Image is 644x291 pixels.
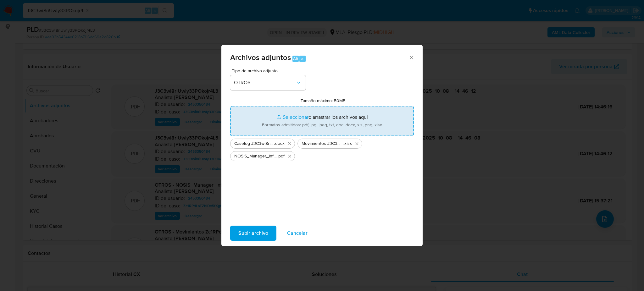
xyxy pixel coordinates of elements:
span: Caselog J3C3wi8riUwly33POkojr4L3_2025_10_07_08_25_47 [234,140,274,147]
ul: Archivos seleccionados [230,136,414,161]
button: Eliminar Movimientos J3C3wi8riUwly33POkojr4L3.xlsx [353,140,361,147]
button: Eliminar Caselog J3C3wi8riUwly33POkojr4L3_2025_10_07_08_25_47.docx [286,140,293,147]
label: Tamaño máximo: 50MB [301,98,346,103]
span: Subir archivo [238,226,268,240]
span: .xlsx [343,140,352,147]
span: a [301,56,303,62]
button: Subir archivo [230,226,276,241]
span: .pdf [277,153,285,159]
span: NOSIS_Manager_InformeIndividual_20961598800_654924_20251007100144 [234,153,277,159]
span: Movimientos J3C3wi8riUwly33POkojr4L3 [302,140,343,147]
button: Cerrar [408,54,414,60]
span: Tipo de archivo adjunto [232,69,307,73]
button: Eliminar NOSIS_Manager_InformeIndividual_20961598800_654924_20251007100144.pdf [286,152,293,160]
button: OTROS [230,75,306,90]
span: OTROS [234,80,296,86]
span: .docx [274,140,285,147]
span: Cancelar [287,226,308,240]
button: Cancelar [279,226,316,241]
span: Archivos adjuntos [230,52,291,63]
span: Alt [293,56,298,62]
